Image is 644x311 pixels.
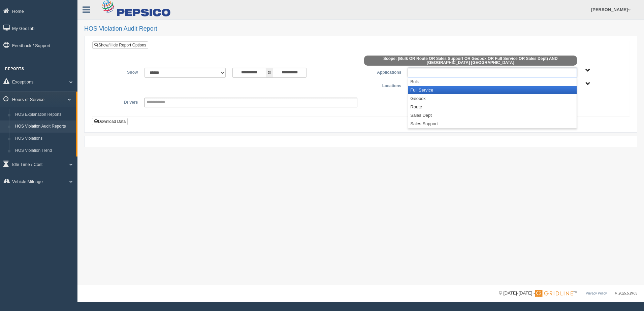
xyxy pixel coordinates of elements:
[408,77,576,86] li: Bulk
[408,119,576,128] li: Sales Support
[361,68,405,76] label: Applications
[408,103,576,111] li: Route
[84,26,637,32] h2: HOS Violation Audit Report
[615,291,637,295] span: v. 2025.5.2403
[266,68,273,78] span: to
[499,290,637,297] div: © [DATE]-[DATE] - ™
[92,118,128,125] button: Download Data
[364,56,577,66] span: Scope: (Bulk OR Route OR Sales Support OR Geobox OR Full Service OR Sales Dept) AND [GEOGRAPHIC_D...
[12,133,76,145] a: HOS Violations
[535,290,573,297] img: Gridline
[12,145,76,157] a: HOS Violation Trend
[408,86,576,94] li: Full Service
[408,111,576,119] li: Sales Dept
[97,68,141,76] label: Show
[12,120,76,133] a: HOS Violation Audit Reports
[408,94,576,103] li: Geobox
[361,81,405,89] label: Locations
[586,291,607,295] a: Privacy Policy
[92,41,148,49] a: Show/Hide Report Options
[97,98,141,106] label: Drivers
[12,109,76,121] a: HOS Explanation Reports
